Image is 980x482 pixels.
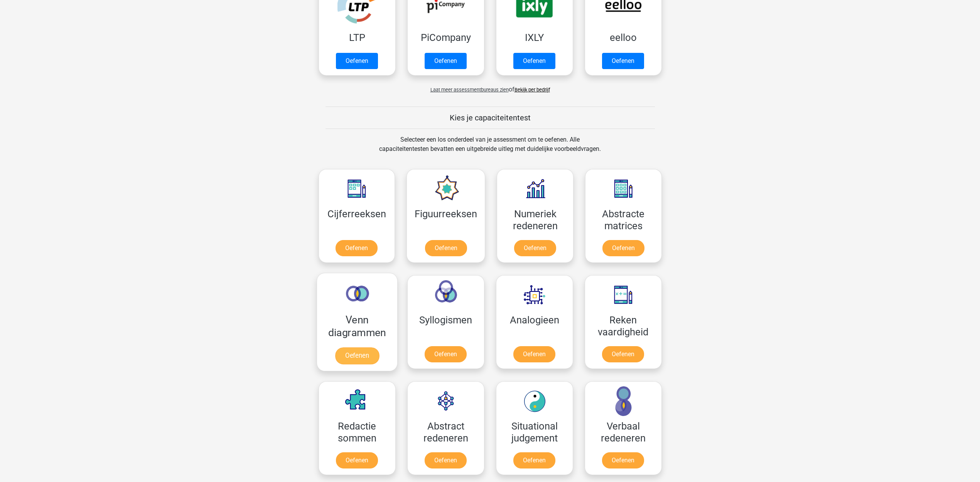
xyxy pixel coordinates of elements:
[513,346,555,362] a: Oefenen
[602,346,644,362] a: Oefenen
[602,240,644,256] a: Oefenen
[336,53,378,69] a: Oefenen
[425,53,467,69] a: Oefenen
[514,240,556,256] a: Oefenen
[326,113,655,122] h5: Kies je capaciteitentest
[430,87,509,93] span: Laat meer assessmentbureaus zien
[602,452,644,468] a: Oefenen
[313,79,668,94] div: of
[336,452,378,468] a: Oefenen
[372,135,608,163] div: Selecteer een los onderdeel van je assessment om te oefenen. Alle capaciteitentesten bevatten een...
[513,452,555,468] a: Oefenen
[336,240,378,256] a: Oefenen
[425,452,467,468] a: Oefenen
[335,347,379,364] a: Oefenen
[514,87,550,93] a: Bekijk per bedrijf
[425,346,467,362] a: Oefenen
[513,53,555,69] a: Oefenen
[425,240,467,256] a: Oefenen
[602,53,644,69] a: Oefenen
